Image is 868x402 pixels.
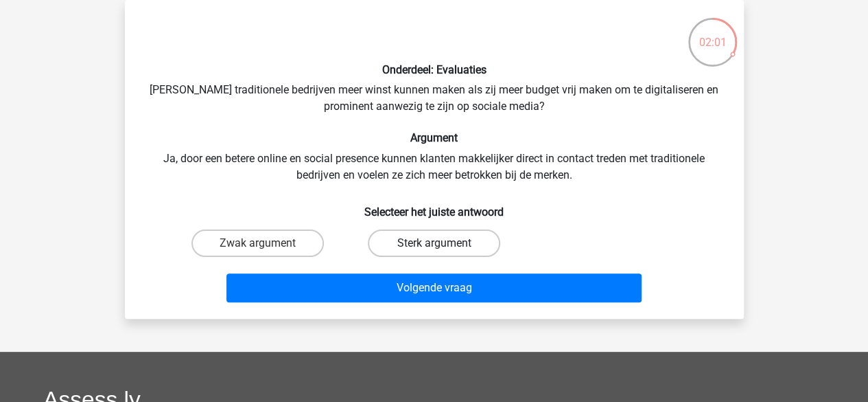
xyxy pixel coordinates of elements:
label: Zwak argument [191,230,324,257]
div: 02:01 [687,16,738,51]
div: [PERSON_NAME] traditionele bedrijven meer winst kunnen maken als zij meer budget vrij maken om te... [130,11,738,308]
button: Volgende vraag [226,273,642,302]
h6: Selecteer het juiste antwoord [147,194,722,219]
label: Sterk argument [368,230,500,257]
h6: Onderdeel: Evaluaties [147,63,722,76]
h6: Argument [147,131,722,144]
